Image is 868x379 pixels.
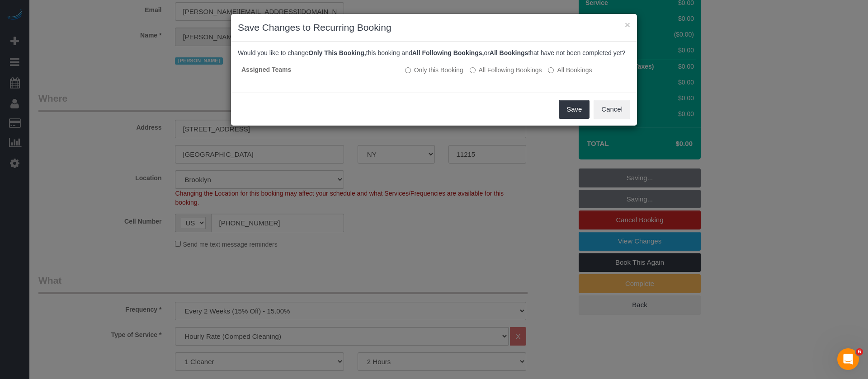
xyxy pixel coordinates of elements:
[238,48,630,57] p: Would you like to change this booking and or that have not been completed yet?
[490,49,528,56] b: All Bookings
[241,66,291,73] strong: Assigned Teams
[405,67,411,73] input: Only this Booking
[470,66,542,75] label: This and all the bookings after it will be changed.
[405,66,463,75] label: All other bookings in the series will remain the same.
[856,348,863,356] span: 6
[548,66,592,75] label: All bookings that have not been completed yet will be changed.
[470,67,476,73] input: All Following Bookings
[594,100,630,119] button: Cancel
[412,49,484,56] b: All Following Bookings,
[308,49,366,56] b: Only This Booking,
[625,20,630,29] button: ×
[837,348,859,370] iframe: Intercom live chat
[238,21,630,34] h3: Save Changes to Recurring Booking
[548,67,554,73] input: All Bookings
[559,100,590,119] button: Save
